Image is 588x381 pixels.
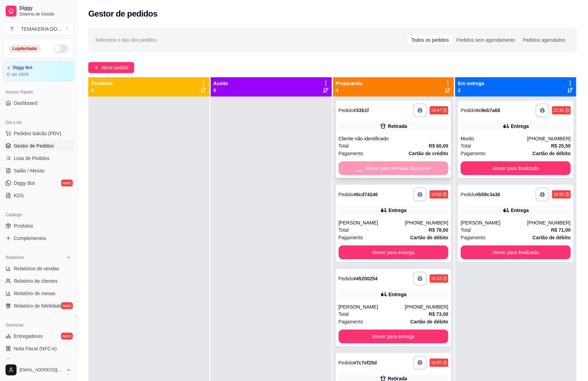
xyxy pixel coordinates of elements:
[14,222,33,229] span: Produtos
[3,140,74,151] a: Gestor de Pedidos
[339,330,449,343] button: Mover para entrega
[336,80,363,87] p: Preparando
[3,165,74,176] a: Salão / Mesas
[3,61,74,81] a: Diggy Botaté 19/09
[3,87,74,98] div: Acesso Rápido
[3,331,74,342] a: Entregadoresnovo
[458,87,484,94] p: 2
[353,192,378,197] strong: # 6cd74246
[461,234,486,241] span: Pagamento
[339,318,363,325] span: Pagamento
[91,87,113,94] p: 0
[9,45,40,52] div: Loja fechada
[353,276,378,281] strong: # 45200254
[88,62,134,73] button: Novo pedido
[21,26,61,32] div: TEMAKERIA DO ...
[14,130,61,137] span: Pedidos balcão (PDV)
[94,65,99,70] span: plus
[389,207,407,214] div: Entrega
[14,100,38,107] span: Dashboard
[3,233,74,244] a: Complementos
[551,227,571,233] strong: R$ 71,00
[3,288,74,299] a: Relatório de mesas
[14,302,62,309] span: Relatório de fidelidade
[461,135,527,142] div: Murilo
[3,209,74,220] div: Catálogo
[3,3,74,19] a: DiggySistema de Gestão
[6,255,24,260] span: Relatórios
[533,151,571,156] strong: Cartão de débito
[461,219,527,226] div: [PERSON_NAME]
[405,303,448,310] div: [PHONE_NUMBER]
[511,207,529,214] div: Entrega
[389,291,407,298] div: Entrega
[339,245,449,259] button: Mover para entrega
[91,80,113,87] p: Pendente
[476,108,500,113] strong: # c9eb7a68
[19,5,71,11] span: Diggy
[410,319,448,324] strong: Cartão de débito
[527,135,571,142] div: [PHONE_NUMBER]
[19,11,71,17] span: Sistema de Gestão
[14,290,56,297] span: Relatório de mesas
[429,311,448,317] strong: R$ 73,00
[461,192,476,197] span: Pedido
[339,192,354,197] span: Pedido
[95,36,157,44] span: Selecione o tipo dos pedidos
[3,263,74,274] a: Relatórios de vendas
[339,226,349,234] span: Total
[339,310,349,318] span: Total
[3,128,74,139] button: Pedidos balcão (PDV)
[3,362,74,378] button: [EMAIL_ADDRESS][DOMAIN_NAME]
[3,117,74,128] div: Dia a dia
[461,142,471,150] span: Total
[3,98,74,109] a: Dashboard
[388,123,407,130] div: Retirada
[3,153,74,164] a: Lista de Pedidos
[431,108,441,113] div: 19:47
[13,65,32,70] article: Diggy Bot
[339,276,354,281] span: Pedido
[3,355,74,367] a: Controle de caixa
[431,192,441,197] div: 18:58
[11,72,29,77] article: até 19/09
[431,276,441,281] div: 18:32
[339,219,405,226] div: [PERSON_NAME]
[19,367,63,373] span: [EMAIL_ADDRESS][DOMAIN_NAME]
[3,300,74,311] a: Relatório de fidelidadenovo
[88,8,158,19] h2: Gestor de pedidos
[14,142,54,149] span: Gestor de Pedidos
[3,178,74,189] a: Diggy Botnovo
[339,135,449,142] div: Cliente não identificado
[353,108,369,113] strong: # 33b1f
[339,150,363,157] span: Pagamento
[458,80,484,87] p: Em entrega
[14,265,59,272] span: Relatórios de vendas
[14,235,46,242] span: Complementos
[353,360,377,365] strong: # 7c7ef25d
[53,44,68,53] button: Alterar Status
[461,245,571,259] button: Mover para finalizado
[429,143,448,149] strong: R$ 60,00
[410,235,448,240] strong: Cartão de débito
[511,123,529,130] div: Entrega
[14,180,35,187] span: Diggy Bot
[14,333,43,340] span: Entregadores
[14,278,58,284] span: Relatório de clientes
[3,190,74,201] a: KDS
[101,64,129,71] span: Novo pedido
[405,219,448,226] div: [PHONE_NUMBER]
[461,108,476,113] span: Pedido
[3,275,74,287] a: Relatório de clientes
[3,343,74,354] a: Nota Fiscal (NFC-e)
[554,192,564,197] div: 19:59
[461,150,486,157] span: Pagamento
[409,151,448,156] strong: Cartão de crédito
[476,192,500,197] strong: # b59c3a36
[533,235,571,240] strong: Cartão de débito
[213,87,228,94] p: 0
[14,192,24,199] span: KDS
[461,226,471,234] span: Total
[336,87,363,94] p: 4
[14,155,50,162] span: Lista de Pedidos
